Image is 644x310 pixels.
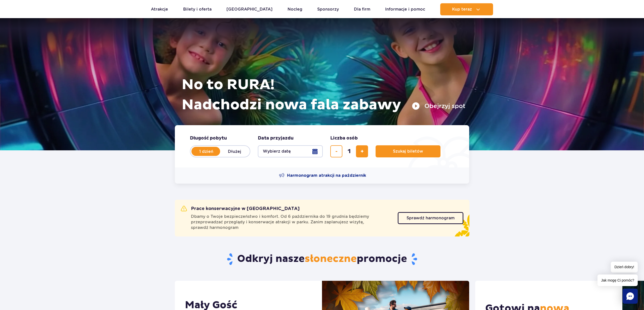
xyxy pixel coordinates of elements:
a: [GEOGRAPHIC_DATA] [226,3,272,15]
h2: Odkryj nasze promocje [175,253,469,266]
h2: Prace konserwacyjne w [GEOGRAPHIC_DATA] [181,206,300,212]
span: Data przyjazdu [258,135,294,141]
div: Chat [623,289,638,304]
form: Planowanie wizyty w Park of Poland [175,125,469,167]
label: 1 dzień [192,146,221,157]
span: Dbamy o Twoje bezpieczeństwo i komfort. Od 6 października do 19 grudnia będziemy przeprowadzać pr... [191,214,392,230]
a: Sponsorzy [317,3,339,15]
h1: No to RURA! Nadchodzi nowa fala zabawy [182,75,465,115]
input: liczba biletów [343,145,355,157]
button: Wybierz datę [258,145,323,157]
button: Szukaj biletów [376,145,440,157]
span: Sprawdź harmonogram [407,216,455,220]
a: Sprawdź harmonogram [398,212,463,224]
span: Harmonogram atrakcji na październik [287,173,366,178]
a: Dla firm [354,3,370,15]
button: dodaj bilet [356,145,368,157]
span: Kup teraz [452,7,472,12]
label: Dłużej [220,146,249,157]
span: Szukaj biletów [393,149,423,154]
a: Harmonogram atrakcji na październik [279,173,366,179]
span: Długość pobytu [190,135,227,141]
span: Jak mogę Ci pomóc? [597,274,638,286]
a: Informacje i pomoc [385,3,425,15]
span: Dzień dobry! [611,262,638,272]
button: usuń bilet [330,145,342,157]
button: Obejrzyj spot [412,102,465,110]
span: słoneczne [305,253,357,265]
a: Atrakcje [151,3,168,15]
a: Bilety i oferta [183,3,212,15]
span: Liczba osób [330,135,358,141]
a: Nocleg [288,3,302,15]
button: Kup teraz [440,3,493,15]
